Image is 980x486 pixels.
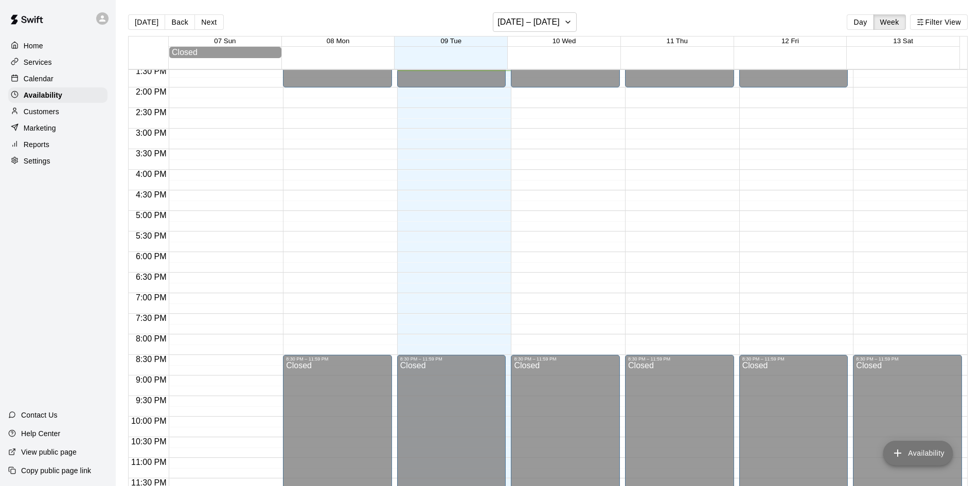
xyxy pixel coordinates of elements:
[133,314,169,322] span: 7:30 PM
[133,67,169,76] span: 1:30 PM
[497,15,560,29] h6: [DATE] – [DATE]
[8,55,108,70] a: Services
[128,14,165,30] button: [DATE]
[8,87,108,103] a: Availability
[129,458,169,466] span: 11:00 PM
[742,356,845,362] div: 8:30 PM – 11:59 PM
[400,356,503,362] div: 8:30 PM – 11:59 PM
[781,37,799,45] button: 12 Fri
[133,293,169,302] span: 7:00 PM
[24,139,49,150] p: Reports
[165,14,195,30] button: Back
[194,14,223,30] button: Next
[133,129,169,137] span: 3:00 PM
[8,38,108,53] a: Home
[133,149,169,158] span: 3:30 PM
[440,37,461,45] button: 09 Tue
[8,71,108,86] a: Calendar
[21,465,91,476] p: Copy public page link
[24,90,62,100] p: Availability
[133,375,169,384] span: 9:00 PM
[24,41,43,51] p: Home
[8,137,108,152] a: Reports
[910,14,968,30] button: Filter View
[133,170,169,178] span: 4:00 PM
[874,14,906,30] button: Week
[133,211,169,220] span: 5:00 PM
[133,108,169,117] span: 2:30 PM
[493,12,577,32] button: [DATE] – [DATE]
[133,334,169,343] span: 8:00 PM
[133,273,169,281] span: 6:30 PM
[883,441,953,465] button: add
[21,447,77,457] p: View public page
[21,410,58,420] p: Contact Us
[172,48,279,57] div: Closed
[133,190,169,199] span: 4:30 PM
[24,123,56,133] p: Marketing
[133,252,169,261] span: 6:00 PM
[893,37,913,45] button: 13 Sat
[628,356,731,362] div: 8:30 PM – 11:59 PM
[8,153,108,169] a: Settings
[8,104,108,119] a: Customers
[24,57,52,67] p: Services
[214,37,236,45] button: 07 Sun
[129,437,169,446] span: 10:30 PM
[24,106,59,117] p: Customers
[553,37,576,45] button: 10 Wed
[133,231,169,240] span: 5:30 PM
[286,356,389,362] div: 8:30 PM – 11:59 PM
[856,356,959,362] div: 8:30 PM – 11:59 PM
[514,356,617,362] div: 8:30 PM – 11:59 PM
[847,14,874,30] button: Day
[129,417,169,425] span: 10:00 PM
[133,87,169,96] span: 2:00 PM
[21,428,60,439] p: Help Center
[667,37,688,45] button: 11 Thu
[24,156,50,166] p: Settings
[8,120,108,136] a: Marketing
[133,355,169,364] span: 8:30 PM
[327,37,349,45] button: 08 Mon
[133,396,169,405] span: 9:30 PM
[24,74,54,84] p: Calendar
